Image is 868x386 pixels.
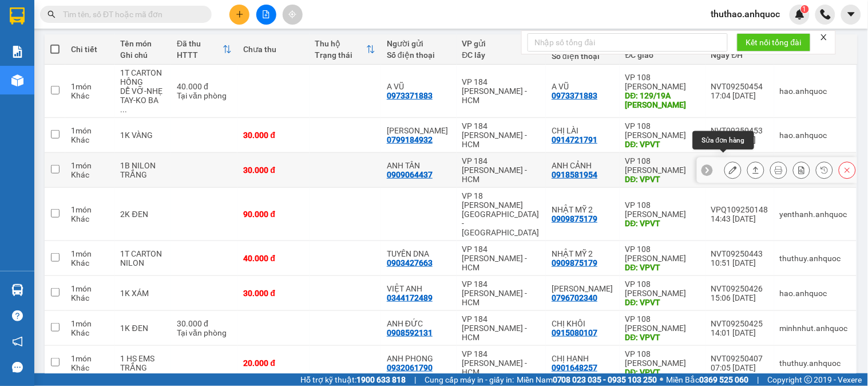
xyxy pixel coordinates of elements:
[625,245,700,263] div: VP 108 [PERSON_NAME]
[177,328,232,337] div: Tại văn phòng
[462,279,541,307] div: VP 184 [PERSON_NAME] - HCM
[71,82,109,91] div: 1 món
[121,50,166,60] div: Ghi chú
[387,126,451,135] div: KIM ANH
[552,205,614,214] div: NHẬT MỸ 2
[71,214,109,223] div: Khác
[552,161,614,170] div: ANH CẢNH
[71,45,109,54] div: Chi tiết
[387,354,451,363] div: ANH PHONG
[121,210,166,219] div: 2K ĐEN
[552,170,597,179] div: 0918581954
[625,156,700,175] div: VP 108 [PERSON_NAME]
[414,373,416,386] span: |
[425,373,514,386] span: Cung cấp máy in - giấy in:
[711,354,768,363] div: NVT09250407
[71,135,109,144] div: Khác
[288,10,296,18] span: aim
[702,7,790,21] span: thuthao.anhquoc
[846,9,857,19] span: caret-down
[387,135,433,144] div: 0799184932
[780,289,851,298] div: hao.anhquoc
[262,10,270,18] span: file-add
[625,91,700,109] div: DĐ: 129/19A PHAN CHU TRINH
[711,214,768,223] div: 14:43 [DATE]
[820,33,828,41] span: close
[12,362,23,373] span: message
[11,46,23,58] img: solution-icon
[71,363,109,372] div: Khác
[841,5,861,25] button: caret-down
[177,319,232,328] div: 30.000 đ
[660,377,664,382] span: ⚪️
[71,284,109,293] div: 1 món
[552,293,597,302] div: 0796702340
[11,284,23,296] img: warehouse-icon
[171,34,237,65] th: Toggle SortBy
[283,5,303,25] button: aim
[552,284,614,293] div: ANH BẢO
[711,249,768,258] div: NVT09250443
[625,368,700,377] div: DĐ: VPVT
[387,170,433,179] div: 0909064437
[552,91,597,100] div: 0973371883
[700,375,749,384] strong: 0369 525 060
[387,284,451,293] div: VIỆT ANH
[243,131,303,140] div: 30.000 đ
[625,73,700,91] div: VP 108 [PERSON_NAME]
[711,328,768,337] div: 14:01 [DATE]
[177,50,223,60] div: HTTT
[552,258,597,267] div: 0909875179
[553,375,657,384] strong: 0708 023 035 - 0935 103 250
[457,34,546,65] th: Toggle SortBy
[625,175,700,184] div: DĐ: VPVT
[12,310,23,321] span: question-circle
[625,279,700,298] div: VP 108 [PERSON_NAME]
[780,359,851,368] div: thuthuy.anhquoc
[780,254,851,263] div: thuthuy.anhquoc
[821,9,831,19] img: phone-icon
[711,126,768,135] div: NVT09250453
[121,131,166,140] div: 1K VÀNG
[780,131,851,140] div: hao.anhquoc
[71,170,109,179] div: Khác
[737,33,811,52] button: Kết nối tổng đài
[758,373,759,386] span: |
[11,74,23,86] img: warehouse-icon
[711,363,768,372] div: 07:05 [DATE]
[71,258,109,267] div: Khác
[310,34,381,65] th: Toggle SortBy
[387,249,451,258] div: TUYÊN DNA
[780,86,851,96] div: hao.anhquoc
[177,82,232,91] div: 40.000 đ
[71,293,109,302] div: Khác
[71,319,109,328] div: 1 món
[711,258,768,267] div: 10:51 [DATE]
[243,45,303,54] div: Chưa thu
[71,126,109,135] div: 1 món
[711,319,768,328] div: NVT09250425
[462,191,541,237] div: VP 18 [PERSON_NAME][GEOGRAPHIC_DATA] - [GEOGRAPHIC_DATA]
[625,219,700,228] div: DĐ: VPVT
[528,33,728,52] input: Nhập số tổng đài
[517,373,657,386] span: Miền Nam
[667,373,749,386] span: Miền Bắc
[177,91,232,100] div: Tại văn phòng
[71,354,109,363] div: 1 món
[625,140,700,149] div: DĐ: VPVT
[387,39,451,48] div: Người gửi
[625,200,700,219] div: VP 108 [PERSON_NAME]
[795,9,805,19] img: icon-new-feature
[121,68,166,86] div: 1T CARTON HỒNG
[780,324,851,333] div: minhnhut.anhquoc
[803,5,807,13] span: 1
[387,258,433,267] div: 0903427663
[552,214,597,223] div: 0909875179
[552,126,614,135] div: CHỊ LÀI
[236,10,244,18] span: plus
[12,336,23,347] span: notification
[121,161,166,179] div: 1B NILON TRẮNG
[387,161,451,170] div: ANH TÂN
[121,249,166,267] div: 1T CARTON NILON
[625,263,700,272] div: DĐ: VPVT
